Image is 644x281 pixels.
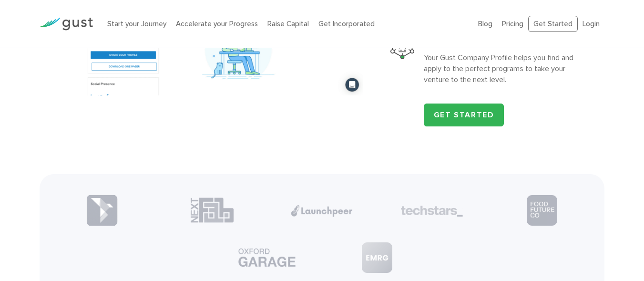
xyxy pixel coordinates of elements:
a: Accelerate your Progress [176,20,258,28]
p: Your Gust Company Profile helps you find and apply to the perfect programs to take your venture t... [424,52,592,85]
img: Partner [86,195,118,226]
img: Partner [527,195,557,226]
a: Get Incorporated [318,20,375,28]
img: Partner [362,242,392,273]
img: Partner [401,206,463,217]
a: Pricing [502,20,523,28]
a: Login [583,20,600,28]
a: Blog [478,20,492,28]
a: Get Started [528,16,578,32]
img: Partner [236,246,298,270]
a: Apply To Incubators And AcceleratorsApply to Incubators and AcceleratorsYour Gust Company Profile... [378,20,605,98]
img: Gust Logo [40,18,93,31]
img: Partner [291,205,353,217]
a: Raise Capital [267,20,309,28]
a: Get Started [424,104,504,126]
a: Start your Journey [107,20,166,28]
img: Partner [191,197,234,223]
